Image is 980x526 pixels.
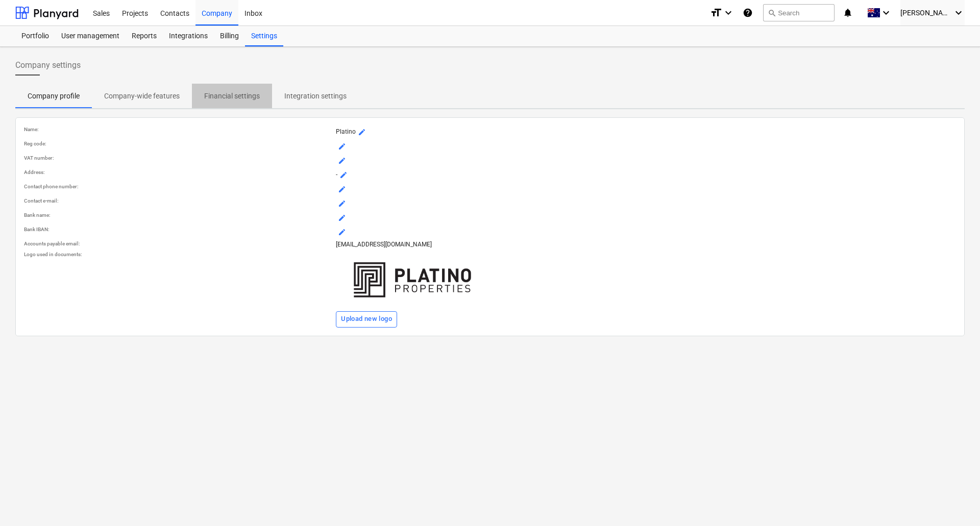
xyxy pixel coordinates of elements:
p: Logo used in documents : [24,251,332,258]
p: Financial settings [204,91,260,102]
iframe: Chat Widget [929,477,980,526]
p: Contact e-mail : [24,197,332,204]
p: Bank name : [24,212,332,218]
i: Knowledge base [743,7,753,19]
i: keyboard_arrow_down [880,7,892,19]
p: [EMAIL_ADDRESS][DOMAIN_NAME] [336,240,956,249]
p: Name : [24,126,332,133]
p: VAT number : [24,155,332,161]
a: Settings [245,26,283,46]
p: Address : [24,169,332,176]
span: mode_edit [338,199,346,208]
p: Reg code : [24,140,332,147]
div: Upload new logo [341,313,392,325]
img: Company logo [336,251,489,308]
a: Integrations [163,26,214,46]
p: Company profile [28,91,80,102]
span: mode_edit [339,171,348,179]
p: Integration settings [284,91,347,102]
i: format_size [710,7,722,19]
button: Upload new logo [336,311,397,328]
span: mode_edit [358,128,366,136]
span: mode_edit [338,142,346,151]
span: mode_edit [338,157,346,165]
a: User management [55,26,126,46]
p: Bank IBAN : [24,226,332,233]
i: keyboard_arrow_down [722,7,734,19]
p: Platino [336,126,956,138]
button: Search [763,4,835,21]
i: keyboard_arrow_down [952,7,965,19]
span: mode_edit [338,214,346,222]
span: Company settings [15,59,81,71]
span: mode_edit [338,185,346,193]
p: - [336,169,956,181]
span: mode_edit [338,228,346,236]
p: Company-wide features [104,91,180,102]
a: Reports [126,26,163,46]
a: Billing [214,26,245,46]
p: Contact phone number : [24,183,332,190]
p: Accounts payable email : [24,240,332,247]
span: search [768,9,776,17]
span: [PERSON_NAME] [900,9,951,17]
i: notifications [843,7,853,19]
a: Portfolio [15,26,55,46]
